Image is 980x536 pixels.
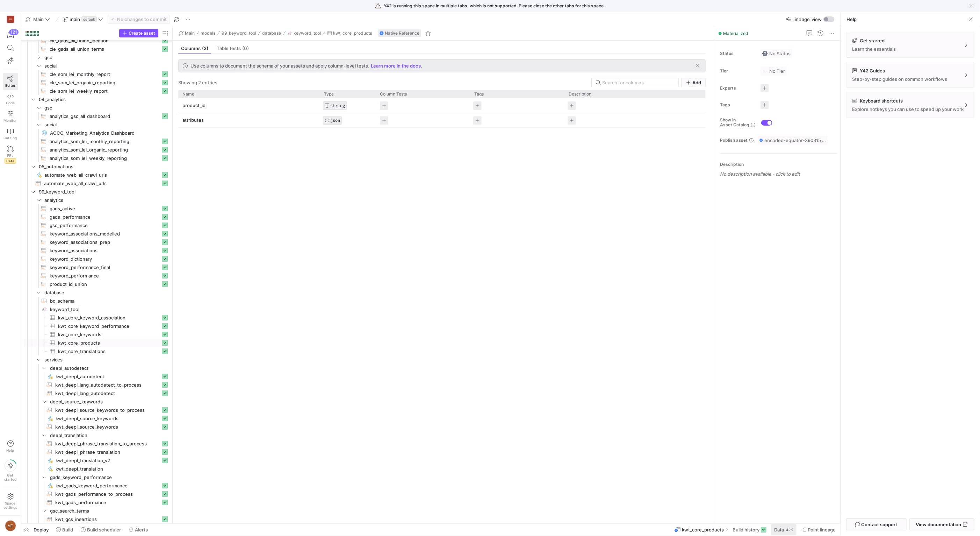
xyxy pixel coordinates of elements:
[24,439,170,448] div: Press SPACE to select this row.
[24,431,170,439] div: Press SPACE to select this row.
[55,515,161,523] span: kwt_gcs_insertions​​​​​​​​​​
[762,51,768,56] img: No status
[24,238,170,246] a: keyword_associations_prep​​​​​​​​​​
[24,87,170,95] div: Press SPACE to select this row.
[24,255,170,263] a: keyword_dictionary​​​​​​​​​​
[125,524,151,536] button: Alerts
[50,213,161,221] span: gads_performance​​​​​​​​​​
[24,87,170,95] a: cle_som_lei_weekly_report​​​​​​​​​​
[56,465,168,473] span: kwt_deepl_translation​​​​​
[24,171,170,179] a: automate_web_all_crawl_urls​​​​​
[24,137,170,146] div: Press SPACE to select this row.
[3,13,18,25] a: AB
[324,92,334,97] span: Type
[39,188,168,196] span: 99_keyword_tool
[44,179,161,188] span: automate_web_all_crawl_urls​​​​​​​​​​
[24,389,170,397] a: kwt_deepl_lang_autodetect​​​​​​​​​​
[24,280,170,288] div: Press SPACE to select this row.
[56,415,161,423] span: kwt_deepl_source_keywords​​​​​
[24,104,170,112] div: Press SPACE to select this row.
[569,92,591,97] span: Description
[50,431,168,439] span: deepl_translation
[24,179,170,188] div: Press SPACE to select this row.
[729,524,770,536] button: Build history
[24,45,170,53] div: Press SPACE to select this row.
[24,204,170,213] a: gads_active​​​​​​​​​​
[852,46,896,52] p: Learn the essentials
[178,80,217,85] div: Showing 2 entries
[53,524,76,536] button: Build
[909,519,974,530] a: View documentation
[384,3,605,8] span: Y42 is running this space in multiple tabs, which is not supported. Please close the other tabs f...
[24,95,170,104] div: Press SPACE to select this row.
[33,16,44,22] span: Main
[87,527,121,533] span: Build scheduler
[24,297,170,305] a: bq_schema​​​​​​​​​​
[81,16,97,22] span: default
[846,519,907,530] button: Contact support
[692,80,701,85] span: Add
[24,330,170,339] div: Press SPACE to select this row.
[602,80,674,85] input: Search for columns
[24,423,170,431] div: Press SPACE to select this row.
[201,31,216,36] span: models
[56,482,161,490] span: kwt_gads_keyword_performance​​​​​
[24,129,170,137] div: Press SPACE to select this row.
[55,448,161,456] span: kwt_deepl_phrase_translation​​​​​​​​​​
[129,31,155,36] span: Create asset
[58,322,161,330] span: kwt_core_keyword_performance​​​​​​​​​
[764,137,826,143] span: encoded-equator-390315 / y42_main_main / source__keyword_tool__kwt_core_products
[222,31,256,36] span: 99_keyword_tool
[24,53,170,62] div: Press SPACE to select this row.
[44,121,168,129] span: social
[24,263,170,271] a: keyword_performance_final​​​​​​​​​​
[24,507,170,515] div: Press SPACE to select this row.
[50,398,168,406] span: deepl_source_keywords
[50,255,161,263] span: keyword_dictionary​​​​​​​​​​
[50,112,161,120] span: analytics_gsc_all_dashboard​​​​​​​​​​
[190,63,369,69] span: Use columns to document the schema of your assets and apply column-level tests.
[720,69,755,73] span: Tier
[50,137,161,146] span: analytics_som_lei_monthly_reporting​​​​​​​​​​
[50,70,161,78] span: cle_som_lei_monthly_report​​​​​​​​​​
[50,247,161,255] span: keyword_associations​​​​​​​​​​
[720,86,755,91] span: Experts
[181,46,208,51] span: Columns
[39,163,168,171] span: 05_automations
[24,221,170,230] a: gsc_performance​​​​​​​​​​
[24,36,170,45] div: Press SPACE to select this row.
[50,280,161,288] span: product_id_union​​​​​​​​​​
[24,129,170,137] a: ACCO_Marketing_Analytics_Dashboard​​​​​
[846,32,974,58] button: Get startedLearn the essentials
[190,63,426,69] div: .
[220,29,258,37] button: 99_keyword_tool
[24,213,170,221] div: Press SPACE to select this row.
[55,490,161,498] span: kwt_gads_performance_to_process​​​​​​​​​​
[50,230,161,238] span: keyword_associations_modelled​​​​​​​​​​
[261,29,283,37] button: database
[24,414,170,423] div: Press SPACE to select this row.
[24,112,170,120] div: Press SPACE to select this row.
[24,230,170,238] div: Press SPACE to select this row.
[55,423,161,431] span: kwt_deepl_source_keywords​​​​​​​​​​
[50,473,168,481] span: gads_keyword_performance
[199,29,217,37] button: models
[50,238,161,246] span: keyword_associations_prep​​​​​​​​​​
[9,29,19,35] div: 121
[785,527,794,533] div: 42K
[24,322,170,330] div: Press SPACE to select this row.
[720,171,837,177] p: No description available - click to edit
[720,138,748,143] span: Publish asset
[50,87,161,95] span: cle_som_lei_weekly_report​​​​​​​​​​
[3,108,18,125] a: Monitor
[24,204,170,213] div: Press SPACE to select this row.
[852,76,947,82] p: Step-by-step guides on common workflows
[44,104,168,112] span: gsc
[24,288,170,297] div: Press SPACE to select this row.
[24,481,170,490] a: kwt_gads_keyword_performance​​​​​
[3,90,18,108] a: Code
[24,372,170,381] div: Press SPACE to select this row.
[177,29,196,37] button: Main
[24,406,170,414] div: Press SPACE to select this row.
[24,70,170,78] a: cle_som_lei_monthly_report​​​​​​​​​​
